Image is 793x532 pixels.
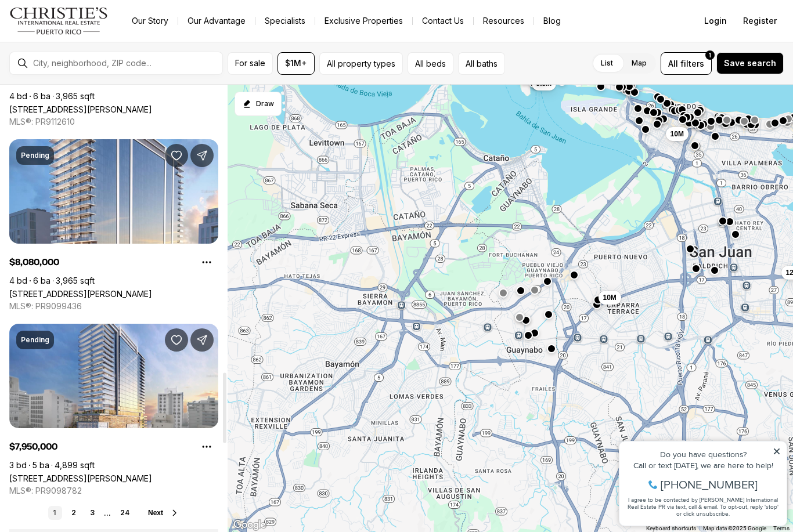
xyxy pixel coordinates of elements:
a: Our Advantage [178,13,255,29]
button: Register [736,9,784,32]
button: Next [148,508,179,517]
button: Save Property: 1149 ASHFORD AVENUE #1202 [165,144,188,167]
button: Property options [195,251,218,274]
p: Pending [21,151,49,160]
span: Next [148,509,163,517]
a: Resources [474,13,534,29]
button: Save Property: 1149 ASHFORD AVENUE #501 [165,328,188,352]
span: 1 [709,50,711,60]
li: ... [104,509,111,517]
nav: Pagination [48,506,134,520]
a: Specialists [255,13,315,29]
span: Save search [724,59,776,68]
button: $1M+ [277,52,315,75]
button: Save search [716,52,784,74]
button: Contact Us [413,13,473,29]
button: Login [697,9,734,32]
p: Pending [21,335,49,345]
button: All beds [408,52,453,75]
button: All baths [458,52,505,75]
label: Map [622,53,656,74]
span: Login [704,16,727,26]
span: [PHONE_NUMBER] [48,55,145,66]
a: Our Story [122,13,178,29]
span: 10M [603,293,617,302]
span: $1M+ [285,59,307,68]
a: 1 [48,506,62,520]
div: Do you have questions? [12,26,168,34]
a: 3 [85,506,99,520]
button: All property types [319,52,403,75]
a: Blog [534,13,570,29]
img: logo [9,7,109,35]
button: For sale [228,52,273,75]
a: 24 [116,506,134,520]
button: Property options [195,435,218,458]
button: 10M [666,127,689,141]
a: 1149 ASHFORD AVENUE VANDERBILT RESIDENCES #1401, SAN JUAN PR, 00907 [9,104,152,114]
span: filters [680,57,704,70]
button: Allfilters1 [661,52,712,75]
span: For sale [235,59,265,68]
a: Exclusive Properties [315,13,412,29]
span: I agree to be contacted by [PERSON_NAME] International Real Estate PR via text, call & email. To ... [15,71,165,93]
label: List [592,53,622,74]
span: Register [743,16,777,26]
button: Start drawing [235,92,282,116]
a: 1149 ASHFORD AVENUE #501, SAN JUAN PR, 00907 [9,473,152,483]
div: Call or text [DATE], we are here to help! [12,37,168,45]
a: 1149 ASHFORD AVENUE #1202, SAN JUAN PR, 00907 [9,289,152,299]
button: Share Property [190,144,214,167]
span: 10M [671,129,684,139]
button: Share Property [190,328,214,352]
span: All [668,57,678,70]
a: 2 [67,506,81,520]
button: 10M [599,291,621,305]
